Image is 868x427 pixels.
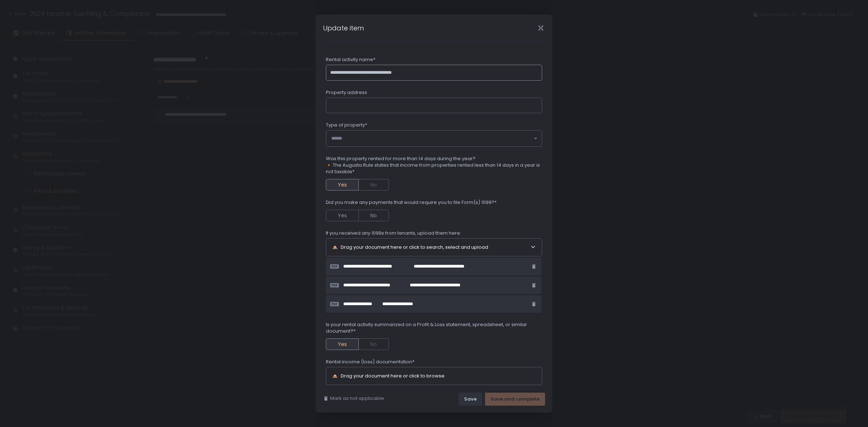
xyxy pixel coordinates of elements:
[326,56,375,63] span: Rental activity name*
[330,395,384,402] span: Mark as not applicable
[326,122,367,128] span: Type of property*
[358,210,389,221] button: No
[326,89,367,96] span: Property address
[331,135,533,142] input: Search for option
[464,396,477,402] div: Save
[326,359,414,365] span: Rental income (loss) documentation*
[326,131,542,146] div: Search for option
[323,23,364,33] h1: Update item
[326,230,461,236] span: If you received any 1099s from tenants, upload them here:
[359,179,389,191] button: No
[326,338,359,350] button: Yes
[326,162,542,175] span: 🔸 The Augusta Rule states that income from properties rented less than 14 days in a year is not t...
[359,338,389,350] button: No
[326,321,542,334] span: Is your rental activity summarized on a Profit & Loss statement, spreadsheet, or similar document?*
[326,210,358,221] button: Yes
[326,199,497,206] span: Did you make any payments that would require you to file Form(s) 1099?*
[459,393,482,406] button: Save
[529,24,552,32] div: Close
[326,155,542,162] span: Was this property rented for more than 14 days during the year?
[323,395,384,402] button: Mark as not applicable
[326,179,359,191] button: Yes
[341,373,444,378] div: Drag your document here or click to browse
